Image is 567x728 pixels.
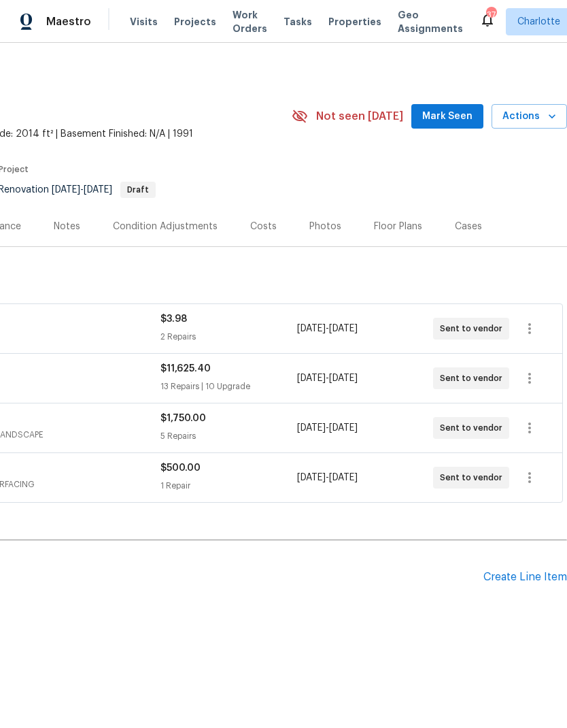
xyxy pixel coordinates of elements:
[160,364,211,374] span: $11,625.40
[297,374,326,383] span: [DATE]
[492,104,567,129] button: Actions
[160,314,187,324] span: $3.98
[455,220,482,233] div: Cases
[440,322,508,335] span: Sent to vendor
[160,330,296,344] div: 2 Repairs
[486,8,496,22] div: 37
[46,15,91,29] span: Maestro
[297,421,358,435] span: -
[502,108,556,125] span: Actions
[374,220,422,233] div: Floor Plans
[52,185,112,195] span: -
[297,423,326,433] span: [DATE]
[160,380,296,393] div: 13 Repairs | 10 Upgrade
[54,220,80,233] div: Notes
[160,429,296,443] div: 5 Repairs
[440,421,508,435] span: Sent to vendor
[328,15,381,29] span: Properties
[329,324,358,333] span: [DATE]
[122,186,154,194] span: Draft
[297,471,358,484] span: -
[483,571,567,584] div: Create Line Item
[250,220,277,233] div: Costs
[52,185,80,195] span: [DATE]
[422,108,472,125] span: Mark Seen
[283,17,312,27] span: Tasks
[297,322,358,335] span: -
[160,414,206,423] span: $1,750.00
[160,463,201,473] span: $500.00
[309,220,341,233] div: Photos
[517,15,560,29] span: Charlotte
[233,8,267,35] span: Work Orders
[411,104,483,129] button: Mark Seen
[297,324,326,333] span: [DATE]
[174,15,216,29] span: Projects
[440,371,508,385] span: Sent to vendor
[113,220,218,233] div: Condition Adjustments
[160,479,296,493] div: 1 Repair
[130,15,158,29] span: Visits
[84,185,112,195] span: [DATE]
[440,471,508,484] span: Sent to vendor
[297,473,326,482] span: [DATE]
[297,371,358,385] span: -
[329,423,358,433] span: [DATE]
[329,374,358,383] span: [DATE]
[316,110,403,123] span: Not seen [DATE]
[329,473,358,482] span: [DATE]
[398,8,463,35] span: Geo Assignments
